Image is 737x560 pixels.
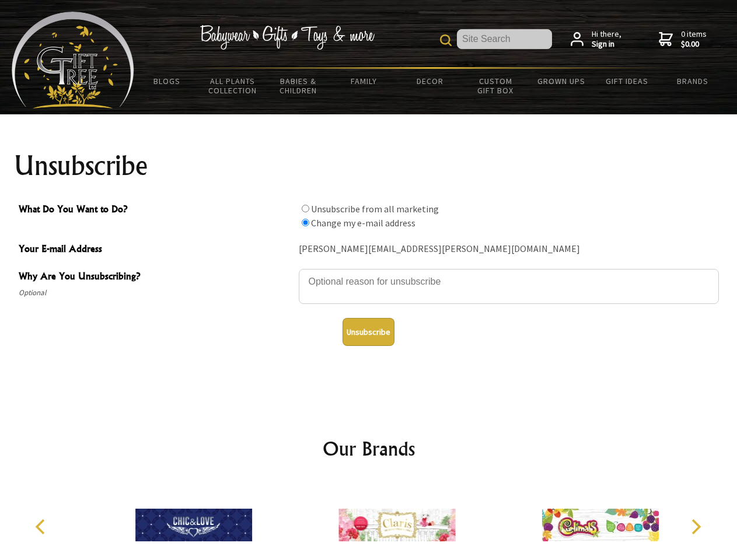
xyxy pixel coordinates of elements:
a: BLOGS [134,69,200,93]
strong: Sign in [592,39,621,50]
label: Change my e-mail address [311,217,415,229]
a: All Plants Collection [200,69,266,103]
h1: Unsubscribe [14,152,724,180]
a: Gift Ideas [594,69,660,93]
strong: $0.00 [681,39,707,50]
a: Brands [660,69,726,93]
span: 0 items [681,29,707,50]
textarea: Why Are You Unsubscribing? [299,269,719,304]
a: 0 items$0.00 [659,29,707,50]
img: Babywear - Gifts - Toys & more [200,25,375,50]
button: Next [683,514,708,540]
label: Unsubscribe from all marketing [311,203,439,215]
div: [PERSON_NAME][EMAIL_ADDRESS][PERSON_NAME][DOMAIN_NAME] [299,240,719,258]
img: product search [440,34,452,46]
a: Custom Gift Box [463,69,529,103]
button: Unsubscribe [343,318,394,346]
span: Your E-mail Address [19,242,293,258]
a: Family [331,69,397,93]
a: Grown Ups [528,69,594,93]
a: Babies & Children [266,69,331,103]
span: Why Are You Unsubscribing? [19,269,293,286]
input: What Do You Want to Do? [302,219,309,226]
a: Decor [397,69,463,93]
span: Optional [19,286,293,300]
img: Babyware - Gifts - Toys and more... [12,12,134,108]
button: Previous [29,514,55,540]
a: Hi there,Sign in [571,29,621,50]
input: Site Search [457,29,552,49]
h2: Our Brands [23,435,714,463]
span: Hi there, [592,29,621,50]
span: What Do You Want to Do? [19,202,293,219]
input: What Do You Want to Do? [302,205,309,212]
